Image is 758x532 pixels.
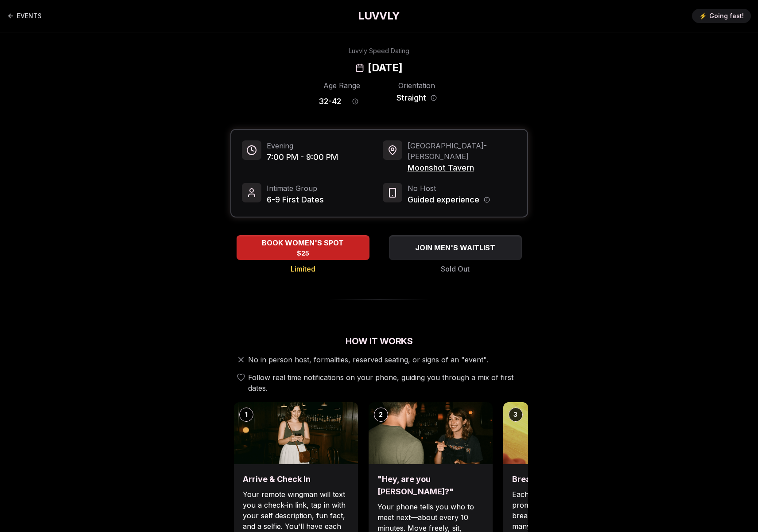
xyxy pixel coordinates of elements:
span: Straight [396,92,426,104]
a: LUVVLY [358,9,400,23]
h3: "Hey, are you [PERSON_NAME]?" [377,473,484,498]
button: JOIN MEN'S WAITLIST - Sold Out [389,235,522,260]
span: Moonshot Tavern [408,162,517,174]
div: Orientation [393,80,440,91]
span: 6-9 First Dates [267,194,324,206]
span: JOIN MEN'S WAITLIST [413,242,497,253]
span: No Host [408,183,490,194]
img: "Hey, are you Max?" [369,402,493,464]
div: Luvvly Speed Dating [349,47,409,55]
span: [GEOGRAPHIC_DATA] - [PERSON_NAME] [408,140,517,162]
span: No in person host, formalities, reserved seating, or signs of an "event". [248,354,488,365]
span: Evening [267,140,338,151]
img: Break the ice with prompts [503,402,627,464]
div: Age Range [319,80,365,91]
img: Arrive & Check In [234,402,358,464]
span: Going fast! [709,12,744,20]
button: Age range information [346,92,365,111]
button: Host information [484,197,490,203]
h2: How It Works [230,335,528,347]
div: 2 [374,408,388,422]
h2: [DATE] [368,61,402,75]
span: 32 - 42 [319,95,341,108]
span: Intimate Group [267,183,324,194]
span: ⚡️ [699,12,707,20]
h3: Break the ice with prompts [512,473,618,485]
div: 3 [509,408,523,422]
span: Follow real time notifications on your phone, guiding you through a mix of first dates. [248,372,525,393]
span: Guided experience [408,194,479,206]
div: 1 [239,408,253,422]
span: BOOK WOMEN'S SPOT [260,237,346,248]
a: Back to events [7,7,42,25]
span: Limited [291,264,315,274]
span: $25 [297,249,309,258]
span: Sold Out [441,264,470,274]
button: Orientation information [431,95,437,101]
button: BOOK WOMEN'S SPOT - Limited [237,235,369,260]
span: 7:00 PM - 9:00 PM [267,151,338,163]
h3: Arrive & Check In [243,473,349,485]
